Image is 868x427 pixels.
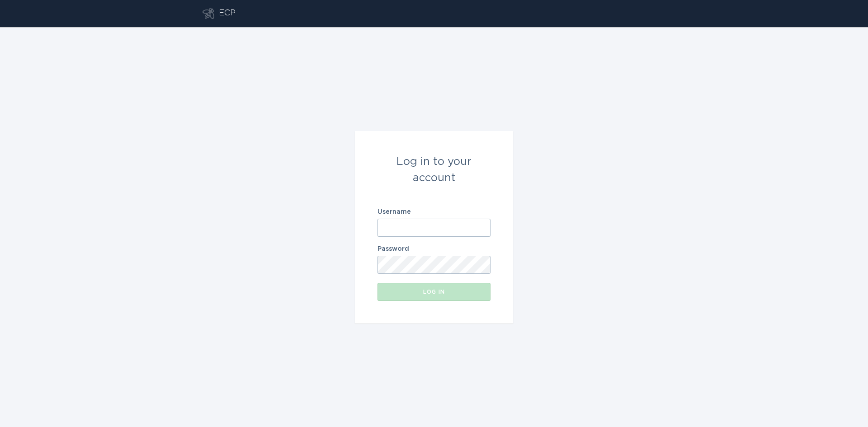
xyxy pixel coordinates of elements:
label: Username [377,209,491,215]
button: Log in [377,283,491,301]
div: Log in to your account [377,154,491,186]
div: Log in [382,289,486,295]
button: Go to dashboard [203,8,214,19]
div: ECP [219,8,236,19]
label: Password [377,246,491,252]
